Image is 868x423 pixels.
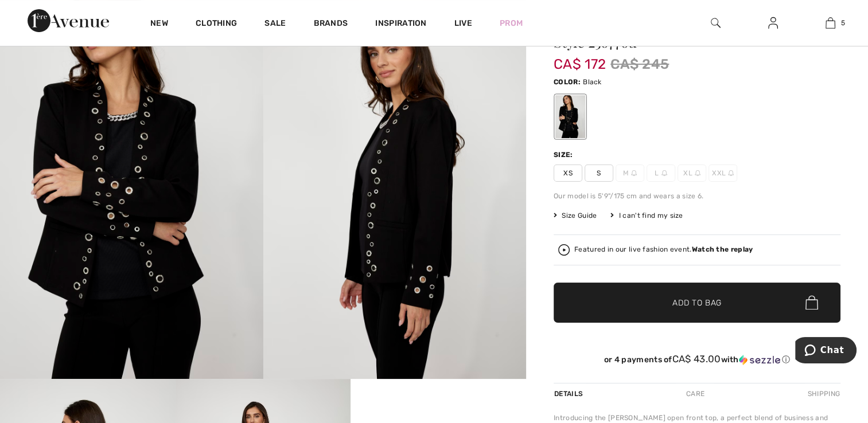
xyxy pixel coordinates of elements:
[28,9,109,32] img: 1ère Avenue
[554,164,582,182] span: XS
[695,170,700,176] img: ring-m.svg
[661,170,667,176] img: ring-m.svg
[264,18,286,30] a: Sale
[554,150,575,160] div: Size:
[500,17,523,29] a: Prom
[558,244,570,256] img: Watch the replay
[610,54,669,75] span: CA$ 245
[574,246,753,253] div: Featured in our live fashion event.
[150,18,168,30] a: New
[711,16,721,30] img: search the website
[585,164,613,182] span: S
[554,210,597,221] span: Size Guide
[583,78,602,86] span: Black
[795,337,857,366] iframe: Opens a widget where you can chat to one of our agents
[678,164,706,182] span: XL
[759,16,787,30] a: Sign In
[728,170,734,176] img: ring-m.svg
[616,164,644,182] span: M
[768,16,778,30] img: My Info
[554,354,840,365] div: or 4 payments of with
[554,45,606,72] span: CA$ 172
[375,18,426,30] span: Inspiration
[555,95,585,138] div: Black
[554,383,586,404] div: Details
[805,383,840,404] div: Shipping
[554,78,581,86] span: Color:
[610,210,683,221] div: I can't find my size
[196,18,237,30] a: Clothing
[676,383,714,404] div: Care
[841,18,845,28] span: 5
[672,353,721,365] span: CA$ 43.00
[805,295,818,310] img: Bag.svg
[739,355,780,365] img: Sezzle
[672,296,722,308] span: Add to Bag
[826,16,835,30] img: My Bag
[802,16,858,30] a: 5
[554,354,840,369] div: or 4 payments ofCA$ 43.00withSezzle Click to learn more about Sezzle
[647,164,675,182] span: L
[554,191,840,201] div: Our model is 5'9"/175 cm and wears a size 6.
[692,245,753,253] strong: Watch the replay
[314,18,348,30] a: Brands
[631,170,637,176] img: ring-m.svg
[554,283,840,323] button: Add to Bag
[454,17,472,29] a: Live
[709,164,737,182] span: XXL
